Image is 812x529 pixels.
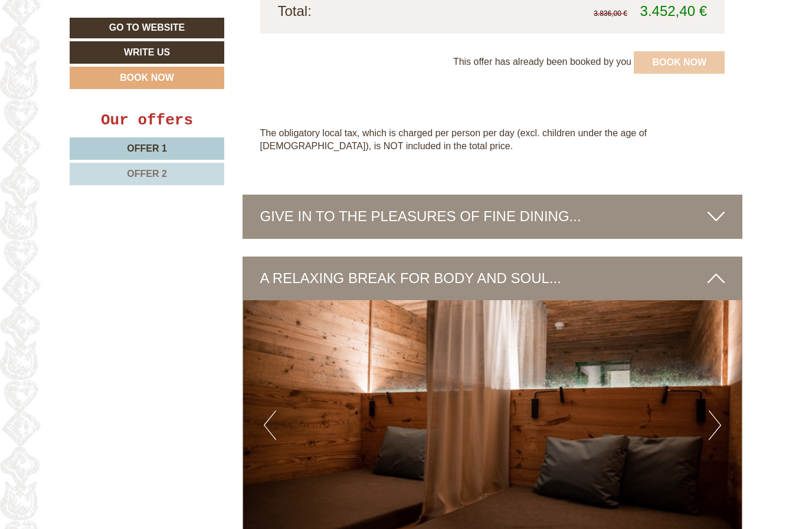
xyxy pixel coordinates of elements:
a: Book now [70,67,224,89]
span: 3.452,40 € [640,3,707,19]
div: A RELAXING BREAK FOR BODY AND SOUL... [243,257,743,300]
p: The obligatory local tax, which is charged per person per day (excl. children under the age of [D... [260,127,725,154]
button: Next [709,410,721,440]
div: GIVE IN TO THE PLEASURES OF FINE DINING... [243,195,743,238]
span: Offer 2 [127,169,167,179]
button: Previous [264,410,276,440]
div: Total: [269,1,493,21]
span: Offer 1 [127,143,167,153]
span: 3.836,00 € [594,9,627,18]
div: Our offers [70,110,224,132]
a: Go to website [70,18,224,38]
a: Write us [70,41,224,64]
span: This offer has already been booked by you [453,57,631,67]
